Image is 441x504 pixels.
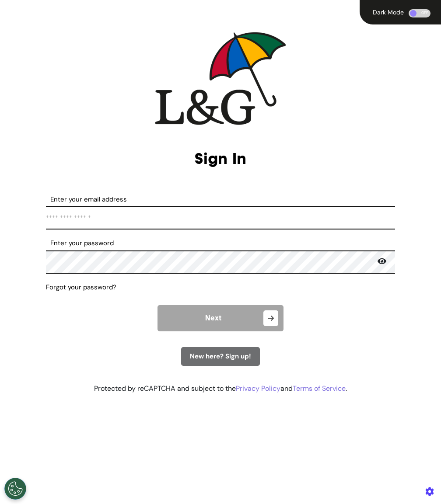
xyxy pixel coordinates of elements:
span: New here? Sign up! [190,352,251,361]
button: Open Preferences [4,478,26,500]
span: Next [205,315,221,322]
img: company logo [155,32,286,125]
span: Forgot your password? [46,283,116,292]
div: Protected by reCAPTCHA and subject to the and . [46,383,395,394]
h2: Sign In [46,149,395,168]
label: Enter your email address [46,195,395,205]
div: OFF [409,9,430,17]
a: Privacy Policy [236,384,280,393]
button: Next [157,305,283,331]
a: Terms of Service [293,384,346,393]
div: Dark Mode [370,9,406,15]
label: Enter your password [46,238,395,248]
